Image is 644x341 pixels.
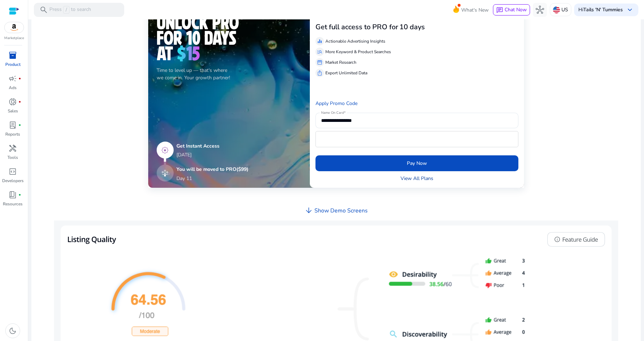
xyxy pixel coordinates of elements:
[583,6,623,13] b: Tails 'N' Tummies
[319,132,514,146] iframe: Secure card payment input frame
[4,36,24,41] p: Marketplace
[18,77,21,80] span: fiber_manual_record
[157,67,302,81] p: Time to level up — that's where we come in. Your growth partner!
[5,22,24,33] img: amazon.svg
[8,327,17,335] span: dark_mode
[461,4,489,16] span: What's New
[315,100,357,107] a: Apply Promo Code
[325,38,385,44] p: Actionable Advertising Insights
[401,175,433,182] a: View All Plans
[315,23,398,31] h3: Get full access to PRO for
[3,201,23,207] p: Resources
[317,60,323,65] span: storefront
[8,191,17,199] span: book_4
[317,49,323,55] span: manage_search
[325,70,367,76] p: Export Unlimited Data
[176,143,248,149] h5: Get Instant Access
[49,6,91,14] p: Press to search
[18,100,21,103] span: fiber_manual_record
[176,175,192,182] p: Day 11
[407,160,427,167] span: Pay Now
[578,7,623,12] p: Hi
[399,23,425,31] h3: 10 days
[553,6,560,13] img: us.svg
[314,207,368,214] h4: Show Demo Screens
[63,6,70,14] span: /
[18,193,21,196] span: fiber_manual_record
[325,49,391,55] p: More Keyword & Product Searches
[176,167,248,173] h5: You will be moved to PRO
[561,4,568,16] p: US
[7,154,18,161] p: Tools
[321,111,344,116] mat-label: Name On Card
[8,144,17,153] span: handyman
[8,98,17,106] span: donut_small
[305,206,313,215] span: arrow_downward
[2,178,24,184] p: Developers
[505,6,527,13] span: Chat Now
[317,70,323,76] span: ios_share
[496,7,503,14] span: chat
[493,4,530,15] button: chatChat Now
[176,151,248,159] p: [DATE]
[536,6,544,14] span: hub
[40,6,48,14] span: search
[236,166,248,173] span: ($99)
[5,131,20,137] p: Reports
[8,74,17,83] span: campaign
[18,124,21,126] span: fiber_manual_record
[9,85,17,91] p: Ads
[5,61,20,68] p: Product
[8,167,17,176] span: code_blocks
[8,51,17,60] span: inventory_2
[8,121,17,129] span: lab_profile
[626,6,634,14] span: keyboard_arrow_down
[317,38,323,44] span: equalizer
[315,155,518,171] button: Pay Now
[533,3,547,17] button: hub
[8,108,18,114] p: Sales
[325,59,356,66] p: Market Research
